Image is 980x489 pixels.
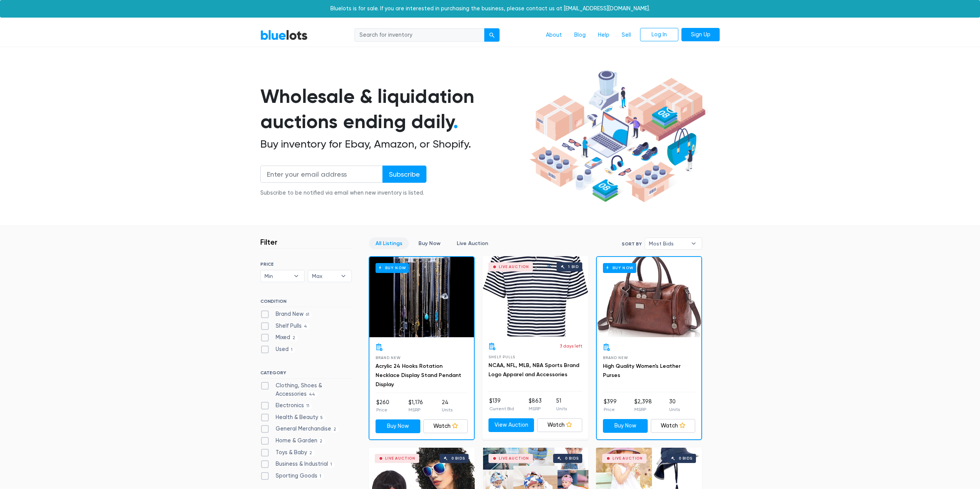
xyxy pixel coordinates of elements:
[603,356,628,360] span: Brand New
[681,28,720,42] a: Sign Up
[604,398,617,413] li: $399
[304,312,312,318] span: 61
[556,397,567,412] li: 51
[260,345,295,354] label: Used
[616,28,637,42] a: Sell
[442,406,452,413] p: Units
[307,392,318,398] span: 44
[568,265,578,269] div: 1 bid
[603,363,681,379] a: High Quality Women's Leather Purses
[260,333,298,342] label: Mixed
[260,84,527,135] h1: Wholesale & liquidation auctions ending daily
[568,28,592,42] a: Blog
[604,406,617,413] p: Price
[317,473,324,479] span: 1
[328,462,335,468] span: 1
[354,28,485,42] input: Search for inventory
[331,427,339,433] span: 2
[335,270,351,282] b: ▾
[260,448,315,457] label: Toys & Baby
[376,263,409,273] h6: Buy Now
[450,237,495,249] a: Live Auction
[640,28,678,42] a: Log In
[651,419,696,433] a: Watch
[489,405,514,412] p: Current Bid
[369,237,409,249] a: All Listings
[649,238,687,249] span: Most Bids
[260,382,352,398] label: Clothing, Shoes & Accessories
[537,418,583,432] a: Watch
[592,28,616,42] a: Help
[302,323,310,330] span: 4
[612,457,643,460] div: Live Auction
[482,256,588,336] a: Live Auction 1 bid
[423,419,468,433] a: Watch
[318,415,325,421] span: 5
[686,238,702,249] b: ▾
[317,438,325,444] span: 2
[260,425,339,433] label: General Merchandise
[307,450,315,456] span: 2
[603,419,648,433] a: Buy Now
[369,257,474,337] a: Buy Now
[634,398,652,413] li: $2,398
[442,398,452,414] li: 24
[408,406,423,413] p: MSRP
[260,138,527,151] h2: Buy inventory for Ebay, Amazon, or Shopify.
[669,398,680,413] li: 30
[565,457,579,460] div: 0 bids
[634,406,652,413] p: MSRP
[499,457,529,460] div: Live Auction
[260,166,383,183] input: Enter your email address
[376,406,389,413] p: Price
[260,322,310,330] label: Shelf Pulls
[260,299,352,307] h6: CONDITION
[560,343,582,349] p: 3 days left
[669,406,680,413] p: Units
[260,413,325,422] label: Health & Beauty
[679,457,693,460] div: 0 bids
[260,370,352,379] h6: CATEGORY
[382,166,426,183] input: Subscribe
[376,398,389,414] li: $260
[312,270,337,282] span: Max
[289,347,295,353] span: 1
[488,355,515,359] span: Shelf Pulls
[451,457,465,460] div: 0 bids
[622,240,642,247] label: Sort By
[260,189,426,197] div: Subscribe to be notified via email when new inventory is listed.
[290,335,298,341] span: 2
[260,310,312,318] label: Brand New
[556,405,567,412] p: Units
[260,460,335,468] label: Business & Industrial
[260,472,324,480] label: Sporting Goods
[265,270,290,282] span: Min
[488,418,534,432] a: View Auction
[603,263,636,273] h6: Buy Now
[529,405,542,412] p: MSRP
[489,397,514,412] li: $139
[540,28,568,42] a: About
[260,401,312,410] label: Electronics
[260,262,352,267] h6: PRICE
[376,356,400,360] span: Brand New
[260,29,308,41] a: BlueLots
[488,362,579,378] a: NCAA, NFL, MLB, NBA Sports Brand Logo Apparel and Accessories
[408,398,423,414] li: $1,176
[304,403,312,409] span: 11
[260,437,325,445] label: Home & Garden
[376,419,420,433] a: Buy Now
[597,257,701,337] a: Buy Now
[527,67,708,206] img: hero-ee84e7d0318cb26816c560f6b4441b76977f77a177738b4e94f68c95b2b83dbb.png
[288,270,304,282] b: ▾
[260,237,278,247] h3: Filter
[499,265,529,269] div: Live Auction
[376,363,461,388] a: Acrylic 24 Hooks Rotation Necklace Display Stand Pendant Display
[529,397,542,412] li: $863
[453,110,458,133] span: .
[412,237,447,249] a: Buy Now
[385,457,415,460] div: Live Auction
